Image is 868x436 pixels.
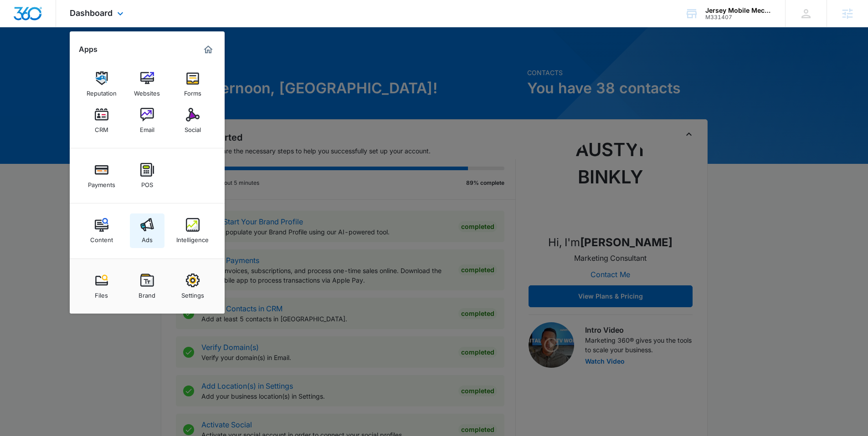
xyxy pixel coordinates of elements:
[181,287,204,299] div: Settings
[141,177,153,188] div: POS
[139,287,155,299] div: Brand
[15,15,22,22] img: logo_orange.svg
[142,232,153,243] div: Ads
[140,122,154,133] div: Email
[70,8,113,18] span: Dashboard
[25,53,32,60] img: tab_domain_overview_orange.svg
[130,269,164,304] a: Brand
[84,67,119,101] a: Reputation
[705,7,772,14] div: account name
[24,24,100,31] div: Domain: [DOMAIN_NAME]
[175,103,210,138] a: Social
[130,158,164,193] a: POS
[84,269,119,304] a: Files
[175,269,210,304] a: Settings
[175,213,210,248] a: Intelligence
[95,122,108,133] div: CRM
[705,14,772,20] div: account id
[175,67,210,101] a: Forms
[91,53,98,60] img: tab_keywords_by_traffic_grey.svg
[101,54,154,60] div: Keywords by Traffic
[184,85,201,97] div: Forms
[130,67,164,101] a: Websites
[87,85,117,97] div: Reputation
[130,103,164,138] a: Email
[130,213,164,248] a: Ads
[201,42,216,57] a: Marketing 360® Dashboard
[176,232,209,243] div: Intelligence
[185,122,201,133] div: Social
[134,85,160,97] div: Websites
[88,177,115,188] div: Payments
[35,54,82,60] div: Domain Overview
[95,287,108,299] div: Files
[79,45,98,54] h2: Apps
[90,232,113,243] div: Content
[15,24,22,31] img: website_grey.svg
[26,15,45,22] div: v 4.0.25
[84,103,119,138] a: CRM
[84,213,119,248] a: Content
[84,158,119,193] a: Payments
